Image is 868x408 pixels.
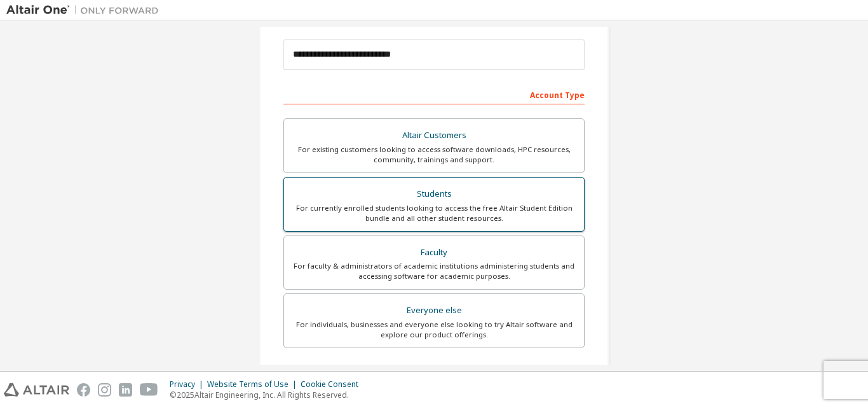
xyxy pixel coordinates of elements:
div: Account Type [283,84,585,104]
img: youtube.svg [140,383,158,397]
div: Everyone else [292,302,576,320]
img: altair_logo.svg [4,383,69,397]
img: facebook.svg [77,383,90,397]
div: For faculty & administrators of academic institutions administering students and accessing softwa... [292,261,576,281]
img: linkedin.svg [119,383,132,397]
div: Faculty [292,244,576,262]
div: For existing customers looking to access software downloads, HPC resources, community, trainings ... [292,144,576,165]
div: Altair Customers [292,127,576,144]
div: For currently enrolled students looking to access the free Altair Student Edition bundle and all ... [292,203,576,223]
img: instagram.svg [98,383,111,397]
div: Privacy [170,379,207,390]
div: Students [292,185,576,203]
div: For individuals, businesses and everyone else looking to try Altair software and explore our prod... [292,320,576,340]
div: Cookie Consent [301,379,366,390]
img: Altair One [6,4,165,17]
div: Website Terms of Use [207,379,301,390]
p: © 2025 Altair Engineering, Inc. All Rights Reserved. [170,390,366,400]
